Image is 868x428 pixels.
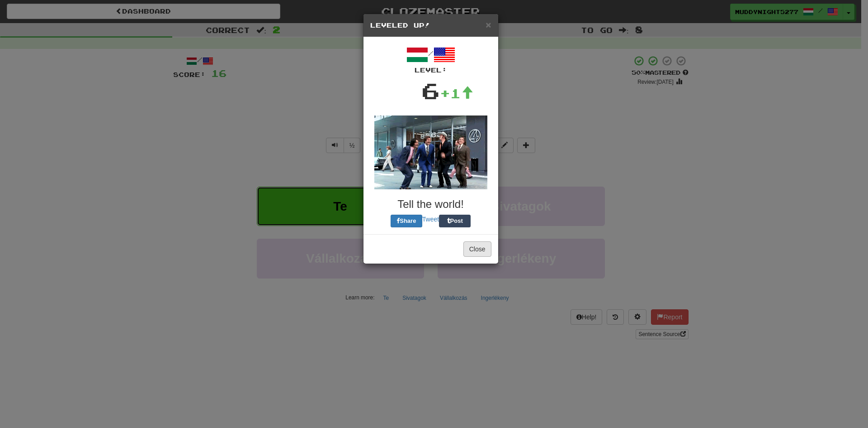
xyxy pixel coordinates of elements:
[370,44,491,75] div: /
[439,215,471,227] button: Post
[421,75,440,106] div: 6
[370,21,491,30] h5: Leveled Up!
[486,19,491,30] span: ×
[486,20,491,29] button: Close
[370,198,491,210] h3: Tell the world!
[374,115,487,189] img: anchorman-0f45bd94e4bc77b3e4009f63bd0ea52a2253b4c1438f2773e23d74ae24afd04f.gif
[370,66,491,75] div: Level:
[391,215,422,227] button: Share
[463,241,491,257] button: Close
[422,216,439,223] a: Tweet
[440,84,473,102] div: +1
